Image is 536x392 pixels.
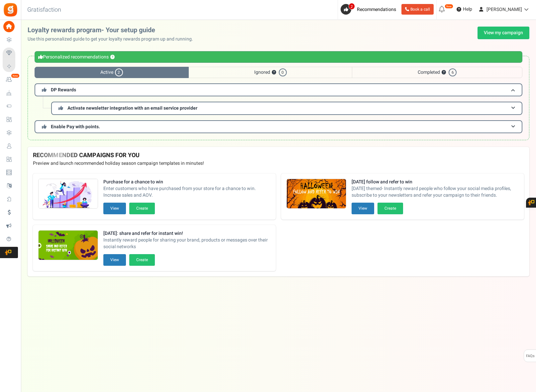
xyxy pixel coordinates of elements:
[377,203,403,214] button: Create
[454,4,475,15] a: Help
[349,3,355,10] span: 2
[341,4,399,15] a: 2 Recommendations
[352,67,522,78] span: Completed
[272,70,276,75] button: ?
[33,152,524,159] h4: RECOMMENDED CAMPAIGNS FOR YOU
[357,6,396,13] span: Recommendations
[103,237,270,250] span: Instantly reward people for sharing your brand, products or messages over their social networks
[11,73,20,78] em: New
[129,254,155,266] button: Create
[103,230,270,237] strong: [DATE]: share and refer for instant win!
[461,6,472,13] span: Help
[20,3,68,17] h3: Gratisfaction
[478,27,529,39] a: View my campaign
[401,4,434,15] a: Book a call
[51,86,76,93] span: DP Rewards
[287,179,346,209] img: Recommended Campaigns
[103,254,126,266] button: View
[449,68,457,76] span: 6
[352,203,374,214] button: View
[445,4,453,9] em: New
[279,68,287,76] span: 0
[28,27,198,34] h2: Loyalty rewards program- Your setup guide
[115,68,123,76] span: 2
[486,6,522,13] span: [PERSON_NAME]
[33,160,524,167] p: Preview and launch recommended holiday season campaign templates in minutes!
[129,203,155,214] button: Create
[352,179,519,185] strong: [DATE] follow and refer to win
[189,67,352,78] span: Ignored
[3,74,18,85] a: New
[103,179,270,185] strong: Purchase for a chance to win
[442,70,446,75] button: ?
[352,185,519,199] span: [DATE] themed- Instantly reward people who follow your social media profiles, subscribe to your n...
[39,231,98,260] img: Recommended Campaigns
[35,67,189,78] span: Active
[35,51,522,63] div: Personalized recommendations
[103,203,126,214] button: View
[526,350,535,362] span: FAQs
[39,179,98,209] img: Recommended Campaigns
[67,105,197,112] span: Activate newsletter integration with an email service provider
[51,123,100,130] span: Enable Pay with points.
[28,36,198,43] p: Use this personalized guide to get your loyalty rewards program up and running.
[3,2,18,17] img: Gratisfaction
[103,185,270,199] span: Enter customers who have purchased from your store for a chance to win. Increase sales and AOV.
[110,55,115,59] button: ?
